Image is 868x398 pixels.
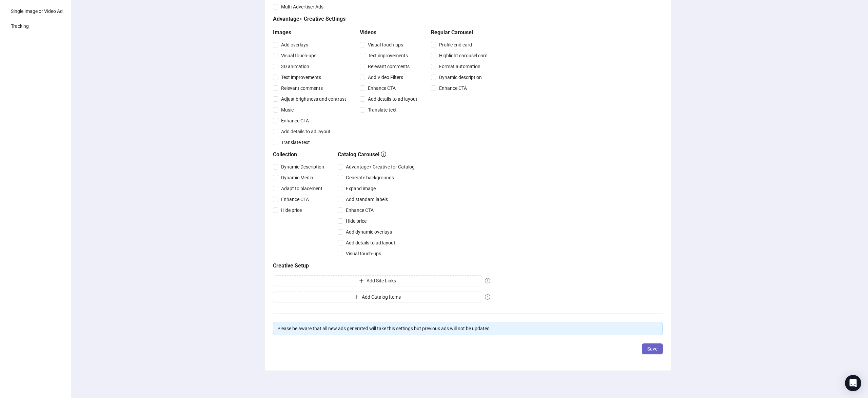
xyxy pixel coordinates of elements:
span: Add Site Links [367,278,396,283]
h5: Collection [273,151,327,159]
span: Advantage+ Creative for Catalog [343,163,417,171]
span: Enhance CTA [436,84,470,92]
span: Save [647,346,657,352]
span: Enhance CTA [343,206,376,214]
span: Dynamic description [436,74,485,81]
span: Visual touch-ups [365,41,406,48]
span: plus [359,278,364,283]
span: Generate backgrounds [343,174,397,181]
span: Hide price [278,206,304,214]
span: Expand image [343,185,378,192]
span: Profile end card [436,41,475,48]
span: Add standard labels [343,196,391,203]
span: Enhance CTA [365,84,398,92]
span: plus [354,295,359,299]
span: Add details to ad layout [365,95,420,103]
span: Add dynamic overlays [343,228,395,236]
span: Translate text [278,139,313,146]
span: Dynamic Media [278,174,316,181]
span: Visual touch-ups [278,52,319,59]
span: Visual touch-ups [343,250,384,257]
span: Add overlays [278,41,311,48]
span: Music [278,106,296,114]
div: Please be aware that all new ads generated will take this settings but previous ads will not be u... [277,325,658,332]
h5: Images [273,28,349,37]
h5: Videos [360,28,420,37]
span: Add Video Filters [365,74,406,81]
span: Translate text [365,106,399,114]
span: Highlight carousel card [436,52,490,59]
span: exclamation-circle [485,278,490,283]
span: Hide price [343,217,369,225]
h5: Catalog Carousel [338,151,417,159]
span: Multi-Advertiser Ads [278,3,326,11]
span: info-circle [381,152,386,157]
span: Add details to ad layout [278,128,333,135]
span: 3D animation [278,63,312,70]
span: Text improvements [278,74,324,81]
span: Adjust brightness and contrast [278,95,349,103]
button: Add Site Links [273,275,482,286]
span: Add Catalog Items [362,294,401,300]
span: Text improvements [365,52,411,59]
h5: Regular Carousel [431,28,490,37]
span: Tracking [11,23,29,29]
button: Save [642,343,663,354]
span: exclamation-circle [485,294,490,300]
span: Format automation [436,63,483,70]
span: Adapt to placement [278,185,325,192]
span: Single Image or Video Ad [11,8,63,14]
h5: Creative Setup [273,262,490,270]
h5: Advantage+ Creative Settings [273,15,490,23]
span: Relevant comments [365,63,412,70]
span: Add details to ad layout [343,239,398,246]
div: Open Intercom Messenger [845,375,861,391]
span: Enhance CTA [278,196,312,203]
button: Add Catalog Items [273,292,482,302]
span: Relevant comments [278,84,325,92]
span: Dynamic Description [278,163,327,171]
span: Enhance CTA [278,117,312,124]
